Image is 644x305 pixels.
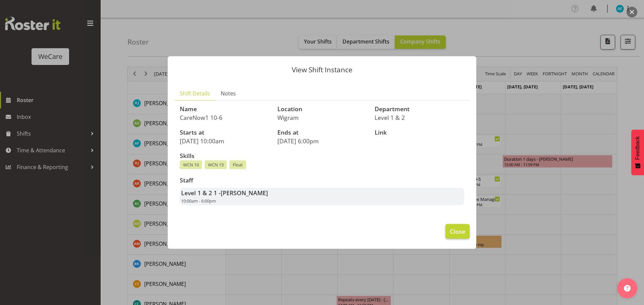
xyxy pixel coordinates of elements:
[624,285,631,292] img: help-xxl-2.png
[180,89,210,97] span: Shift Details
[277,106,367,112] h3: Location
[180,137,269,145] p: [DATE] 10:00am
[208,162,224,168] span: WCN 15
[174,66,470,73] p: View Shift Instance
[375,106,464,112] h3: Department
[635,136,641,160] span: Feedback
[233,162,243,168] span: Float
[375,114,464,121] p: Level 1 & 2
[445,224,470,239] button: Close
[180,177,464,184] h3: Staff
[221,189,268,197] span: [PERSON_NAME]
[277,129,367,136] h3: Ends at
[631,130,644,175] button: Feedback - Show survey
[450,227,465,236] span: Close
[277,114,367,121] p: Wigram
[181,189,268,197] strong: Level 1 & 2 1 -
[183,162,199,168] span: WCN 10
[277,137,367,145] p: [DATE] 6:00pm
[181,198,216,204] span: 10:00am - 6:00pm
[180,114,269,121] p: CareNow1 10-6
[180,106,269,112] h3: Name
[180,129,269,136] h3: Starts at
[221,89,236,97] span: Notes
[180,153,464,159] h3: Skills
[375,129,464,136] h3: Link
